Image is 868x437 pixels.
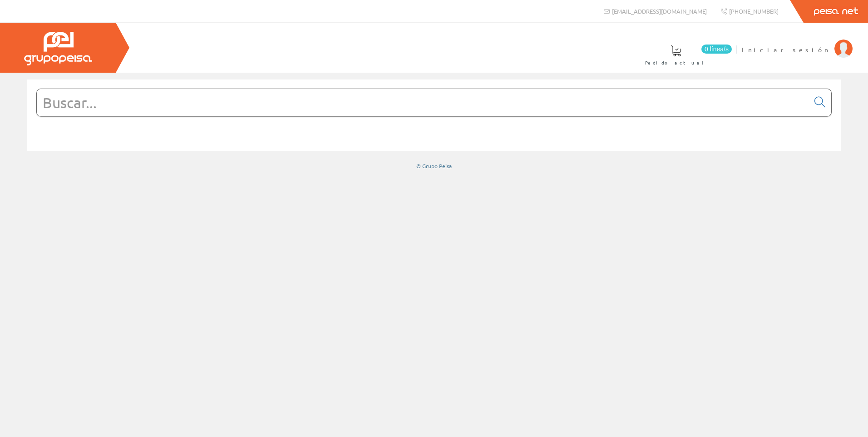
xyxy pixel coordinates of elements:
div: © Grupo Peisa [27,162,841,170]
span: [PHONE_NUMBER] [729,7,779,15]
span: Iniciar sesión [742,45,830,54]
span: Pedido actual [645,58,707,67]
span: 0 línea/s [701,45,732,54]
input: Buscar... [37,89,809,116]
img: Grupo Peisa [24,32,92,65]
span: [EMAIL_ADDRESS][DOMAIN_NAME] [612,7,707,15]
a: Iniciar sesión [742,38,853,46]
